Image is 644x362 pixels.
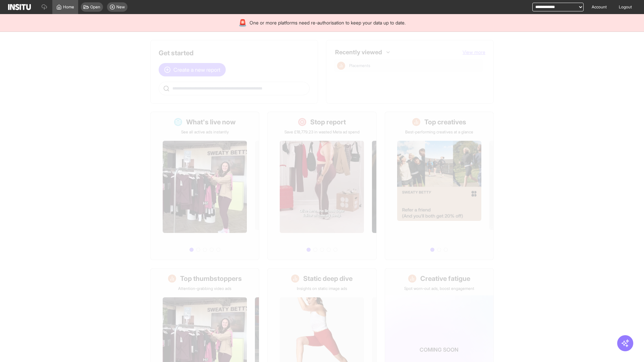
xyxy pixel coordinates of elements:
span: One or more platforms need re-authorisation to keep your data up to date. [250,19,406,26]
div: 🚨 [238,18,247,27]
span: Home [63,4,74,10]
span: New [116,4,125,10]
img: Logo [8,4,31,10]
span: Open [90,4,100,10]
